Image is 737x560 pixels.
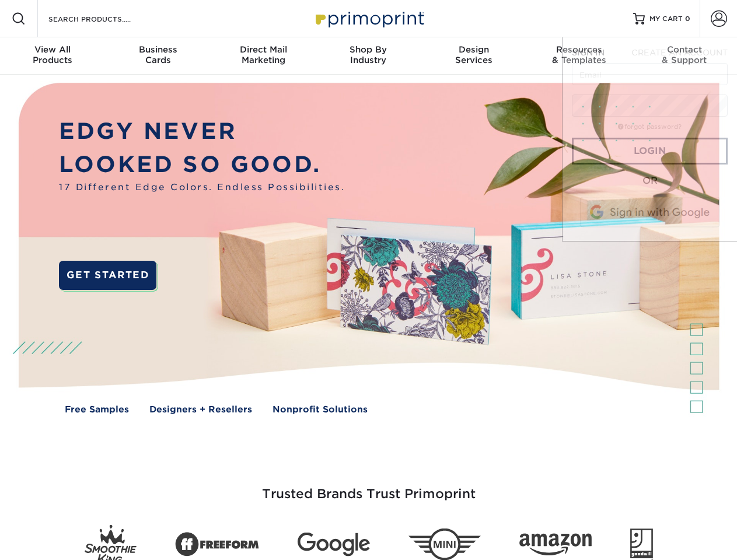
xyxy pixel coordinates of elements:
[572,174,728,188] div: OR
[526,37,631,75] a: Resources& Templates
[421,44,526,65] div: Services
[59,148,345,181] p: LOOKED SO GOOD.
[47,12,161,26] input: SEARCH PRODUCTS.....
[211,44,316,55] span: Direct Mail
[316,44,421,65] div: Industry
[211,44,316,65] div: Marketing
[59,115,345,148] p: EDGY NEVER
[421,44,526,55] span: Design
[310,6,427,31] img: Primoprint
[65,403,129,416] a: Free Samples
[105,37,210,75] a: BusinessCards
[572,63,728,85] input: Email
[421,37,526,75] a: DesignServices
[273,403,368,416] a: Nonprofit Solutions
[519,534,592,556] img: Amazon
[59,181,345,194] span: 17 Different Edge Colors. Endless Possibilities.
[149,403,252,416] a: Designers + Resellers
[649,14,683,24] span: MY CART
[572,138,728,164] a: Login
[685,15,690,23] span: 0
[572,48,605,57] span: SIGN IN
[298,533,370,556] img: Google
[59,261,156,290] a: GET STARTED
[27,459,710,516] h3: Trusted Brands Trust Primoprint
[526,44,631,65] div: & Templates
[211,37,316,75] a: Direct MailMarketing
[316,44,421,55] span: Shop By
[3,524,99,556] iframe: Google Customer Reviews
[630,528,653,560] img: Goodwill
[526,44,631,55] span: Resources
[618,123,682,131] a: forgot password?
[631,48,728,57] span: CREATE AN ACCOUNT
[105,44,210,55] span: Business
[316,37,421,75] a: Shop ByIndustry
[105,44,210,65] div: Cards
